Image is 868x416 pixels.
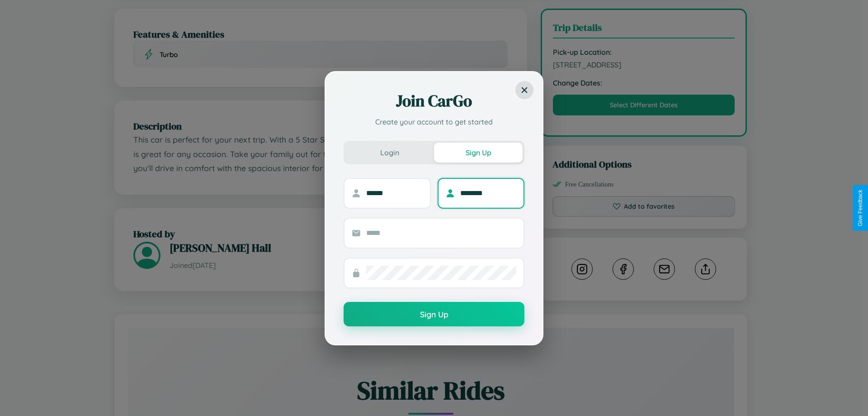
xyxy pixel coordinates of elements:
[344,302,524,326] button: Sign Up
[345,143,434,163] button: Login
[434,143,523,163] button: Sign Up
[344,116,524,127] p: Create your account to get started
[857,190,863,226] div: Give Feedback
[344,90,524,112] h2: Join CarGo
